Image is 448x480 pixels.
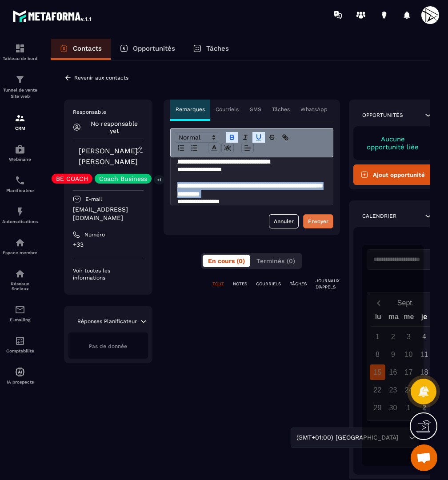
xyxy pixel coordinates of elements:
p: No responsable yet [85,120,144,134]
p: Comptabilité [2,348,38,353]
button: Ajout opportunité [353,164,433,185]
img: automations [15,237,25,248]
p: Coach Business [99,176,147,182]
img: social-network [15,268,25,279]
img: formation [15,74,25,85]
p: COURRIELS [256,281,281,287]
div: Search for option [291,428,419,448]
a: Opportunités [111,39,184,60]
button: Envoyer [303,214,333,228]
p: Numéro [84,231,105,238]
div: Envoyer [308,217,328,226]
a: formationformationCRM [2,106,38,137]
p: Tâches [206,44,229,52]
p: Espace membre [2,250,38,255]
p: +33 [73,240,144,249]
img: email [15,304,25,315]
a: automationsautomationsEspace membre [2,231,38,262]
img: accountant [15,336,25,346]
p: Tunnel de vente Site web [2,87,38,100]
button: Terminés (0) [251,255,300,267]
p: TÂCHES [290,281,307,287]
p: Aucune opportunité liée [362,135,424,151]
p: IA prospects [2,380,38,384]
p: +1 [154,175,164,184]
p: Opportunités [362,112,403,119]
span: (GMT+01:00) [GEOGRAPHIC_DATA] [294,433,400,443]
p: Courriels [216,106,239,113]
a: schedulerschedulerPlanificateur [2,168,38,200]
div: 11 [416,347,432,362]
p: E-mail [85,196,102,203]
a: Tâches [184,39,238,60]
p: NOTES [233,281,247,287]
a: [PERSON_NAME] [PERSON_NAME] [79,147,138,166]
p: Webinaire [2,157,38,162]
p: Réseaux Sociaux [2,281,38,291]
span: En cours (0) [208,257,245,264]
a: formationformationTunnel de vente Site web [2,68,38,106]
p: TOUT [212,281,224,287]
p: SMS [250,106,261,113]
div: je [416,311,432,326]
div: 18 [416,364,432,380]
p: E-mailing [2,317,38,322]
img: formation [15,43,25,54]
button: Annuler [269,214,299,228]
p: Remarques [176,106,205,113]
div: 4 [416,329,432,344]
p: Voir toutes les informations [73,267,144,281]
p: Tableau de bord [2,56,38,61]
a: Contacts [51,39,111,60]
span: Terminés (0) [256,257,295,264]
p: Tâches [272,106,290,113]
div: Ouvrir le chat [411,444,437,471]
p: Contacts [73,44,102,52]
p: CRM [2,126,38,131]
img: automations [15,367,25,377]
span: Pas de donnée [89,343,127,349]
p: [EMAIL_ADDRESS][DOMAIN_NAME] [73,205,144,222]
p: Calendrier [362,212,396,220]
img: automations [15,206,25,217]
a: automationsautomationsWebinaire [2,137,38,168]
a: social-networksocial-networkRéseaux Sociaux [2,262,38,298]
img: scheduler [15,175,25,186]
p: Responsable [73,108,144,116]
a: accountantaccountantComptabilité [2,329,38,360]
p: Automatisations [2,219,38,224]
img: logo [12,8,92,24]
p: Opportunités [133,44,175,52]
a: formationformationTableau de bord [2,36,38,68]
p: WhatsApp [300,106,328,113]
p: Réponses Planificateur [77,318,137,325]
p: JOURNAUX D'APPELS [316,278,340,290]
img: formation [15,113,25,124]
button: En cours (0) [203,255,250,267]
a: automationsautomationsAutomatisations [2,200,38,231]
p: Revenir aux contacts [74,75,128,81]
p: BE COACH [56,176,88,182]
p: Planificateur [2,188,38,193]
img: automations [15,144,25,155]
a: emailemailE-mailing [2,298,38,329]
